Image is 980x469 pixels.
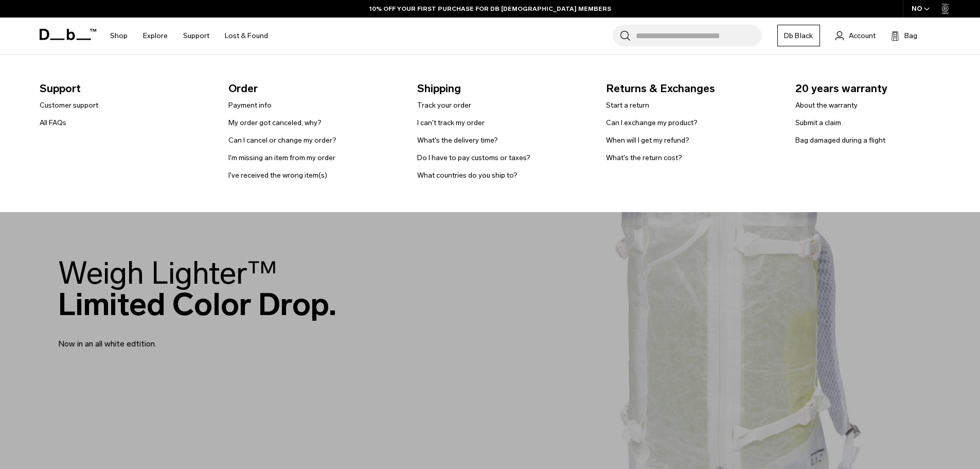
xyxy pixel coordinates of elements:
a: Db Black [777,25,820,46]
a: Explore [143,18,168,54]
a: Bag damaged during a flight [795,135,885,146]
a: About the warranty [795,100,858,111]
a: Submit a claim [795,117,841,128]
a: Shop [110,18,128,54]
a: I've received the wrong item(s) [228,170,327,181]
a: Support [183,18,209,54]
a: What countries do you ship to? [417,170,518,181]
a: Account [835,29,876,42]
span: Support [40,80,212,97]
a: 10% OFF YOUR FIRST PURCHASE FOR DB [DEMOGRAPHIC_DATA] MEMBERS [369,4,611,13]
span: Returns & Exchanges [606,80,778,97]
nav: Main Navigation [102,18,276,54]
a: All FAQs [40,117,66,128]
span: 20 years warranty [795,80,968,97]
span: Shipping [417,80,590,97]
a: What's the return cost? [606,152,682,163]
a: Track your order [417,100,471,111]
a: Do I have to pay customs or taxes? [417,152,530,163]
a: Lost & Found [225,18,268,54]
a: Can I exchange my product? [606,117,698,128]
a: My order got canceled, why? [228,117,322,128]
a: Start a return [606,100,649,111]
a: Payment info [228,100,272,111]
span: Bag [904,30,917,41]
a: I can't track my order [417,117,485,128]
a: When will I get my refund? [606,135,689,146]
span: Order [228,80,401,97]
a: I'm missing an item from my order [228,152,335,163]
span: Account [849,30,876,41]
a: Can I cancel or change my order? [228,135,336,146]
button: Bag [891,29,917,42]
a: Customer support [40,100,98,111]
a: What's the delivery time? [417,135,498,146]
